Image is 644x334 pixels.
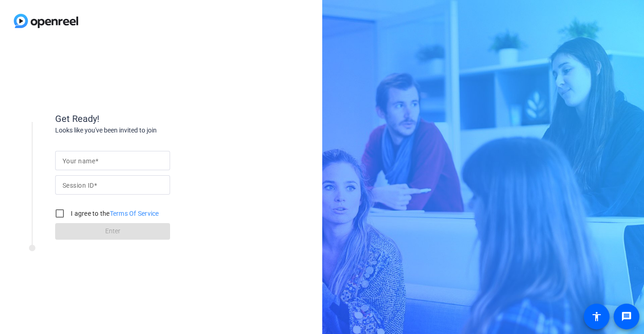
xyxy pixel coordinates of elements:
mat-label: Your name [63,157,95,165]
mat-icon: accessibility [591,311,602,322]
a: Terms Of Service [110,210,159,217]
mat-icon: message [621,311,632,322]
mat-label: Session ID [63,182,94,189]
label: I agree to the [69,209,159,218]
div: Get Ready! [55,112,239,126]
div: Looks like you've been invited to join [55,126,239,135]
